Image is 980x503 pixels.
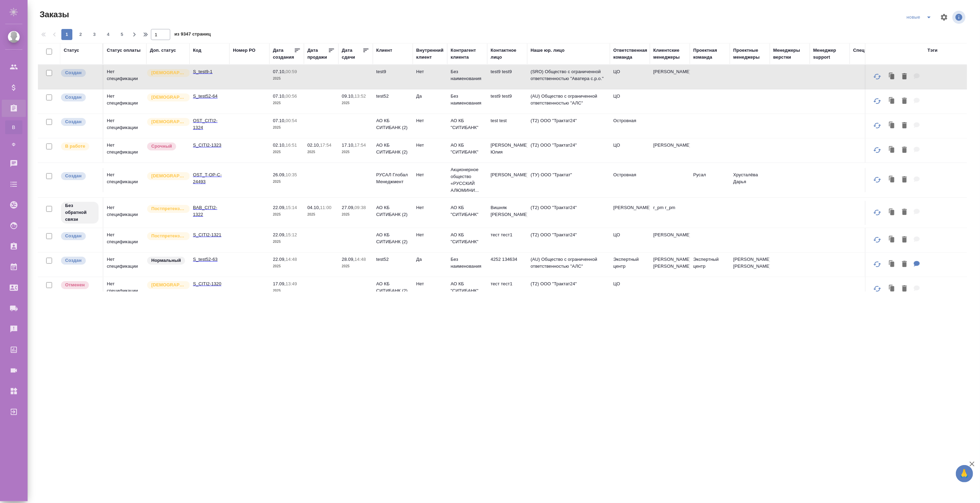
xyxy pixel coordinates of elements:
td: [PERSON_NAME] [650,138,690,162]
div: Тэги [928,47,938,54]
p: S_CITI2-1323 [193,142,226,149]
td: (Т2) ООО "Трактат24" [527,138,610,162]
div: Дата сдачи [342,47,363,61]
p: Срочный [151,143,172,150]
button: 3 [89,29,100,40]
span: 4 [103,31,114,38]
p: [DEMOGRAPHIC_DATA] [151,172,186,179]
td: (ТУ) ООО "Трактат" [527,168,610,192]
div: Выставляется автоматически при создании заказа [60,171,99,181]
button: Удалить [899,173,910,187]
span: из 9347 страниц [174,30,211,40]
p: АО КБ СИТИБАНК (2) [376,142,409,156]
p: 14:48 [355,257,366,262]
div: Наше юр. лицо [531,47,565,54]
div: Выставляется автоматически для первых 3 заказов после рекламации. Особое внимание [146,231,186,241]
button: Клонировать [886,143,899,157]
p: 15:14 [286,205,297,210]
td: ЦО [610,228,650,252]
button: Клонировать [886,233,899,247]
p: [DEMOGRAPHIC_DATA] [151,118,186,125]
p: 14:48 [286,257,297,262]
td: Островная [610,114,650,138]
td: ЦО [610,65,650,89]
td: Нет спецификации [103,89,146,114]
p: 2025 [273,211,300,218]
td: test9 test9 [487,65,527,89]
p: Постпретензионный [151,233,186,239]
p: 2025 [273,287,300,294]
p: Нет [416,68,444,75]
div: Выставляется автоматически при создании заказа [60,68,99,78]
td: (Т2) ООО "Трактат24" [527,201,610,225]
td: Русал [690,168,730,192]
td: тест тест1 [487,228,527,252]
p: АО КБ "СИТИБАНК" [451,231,484,245]
button: Удалить [899,257,910,272]
td: Нет спецификации [103,114,146,138]
p: 09:38 [355,205,366,210]
p: Акционерное общество «РУССКИЙ АЛЮМИНИ... [451,166,484,194]
td: (SRO) Общество с ограниченной ответственностью "Аватера с.р.о." [527,65,610,89]
p: 10:35 [286,172,297,177]
td: Нет спецификации [103,277,146,301]
p: 22.09, [273,257,286,262]
td: [PERSON_NAME] [610,201,650,225]
div: Выставляется автоматически для первых 3 заказов нового контактного лица. Особое внимание [146,93,186,102]
button: Обновить [869,68,886,85]
span: Заказы [38,9,69,20]
td: (AU) Общество с ограниченной ответственностью "АЛС" [527,253,610,277]
p: 2025 [273,263,300,270]
button: Клонировать [886,205,899,219]
div: Номер PO [233,47,255,54]
p: Создан [65,257,82,264]
button: Клонировать [886,173,899,187]
p: 2025 [342,263,369,270]
td: (AU) Общество с ограниченной ответственностью "АЛС" [527,89,610,114]
div: Статус по умолчанию для стандартных заказов [146,256,186,265]
p: 17:54 [355,142,366,148]
td: (Т2) ООО "Трактат24" [527,277,610,301]
td: Нет спецификации [103,228,146,252]
td: Островная [610,168,650,192]
span: Посмотреть информацию [952,11,967,24]
p: 2025 [273,178,300,185]
p: АО КБ "СИТИБАНК" [451,117,484,131]
p: 15:12 [286,232,297,237]
p: 11:00 [320,205,331,210]
div: Проектные менеджеры [733,47,766,61]
p: [DEMOGRAPHIC_DATA] [151,69,186,76]
td: Нет спецификации [103,253,146,277]
p: 2025 [307,211,335,218]
div: Менеджер support [813,47,846,61]
div: Дата продажи [307,47,328,61]
td: 4252 134634 [487,253,527,277]
div: Выставляется автоматически для первых 3 заказов нового контактного лица. Особое внимание [146,171,186,181]
p: Создан [65,69,82,76]
button: Удалить [899,282,910,296]
button: Обновить [869,256,886,273]
div: Дата создания [273,47,294,61]
p: 2025 [342,100,369,107]
p: test9 [376,68,409,75]
a: В [5,120,22,134]
td: (Т2) ООО "Трактат24" [527,228,610,252]
p: Нет [416,117,444,124]
p: 17:54 [320,142,331,148]
p: Нормальный [151,257,181,264]
td: Нет спецификации [103,168,146,192]
span: 3 [89,31,100,38]
div: Клиент [376,47,392,54]
p: 02.10, [273,142,286,148]
button: Удалить [899,119,910,133]
td: ЦО [610,138,650,162]
td: [PERSON_NAME] [650,65,690,89]
p: S_CITI2-1321 [193,231,226,238]
button: Удалить [899,233,910,247]
p: 2025 [342,211,369,218]
div: Выставляется автоматически для первых 3 заказов нового контактного лица. Особое внимание [146,117,186,127]
span: Настроить таблицу [936,9,952,26]
div: Выставляется автоматически при создании заказа [60,256,99,265]
p: В работе [65,143,85,150]
p: 2025 [273,75,300,82]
